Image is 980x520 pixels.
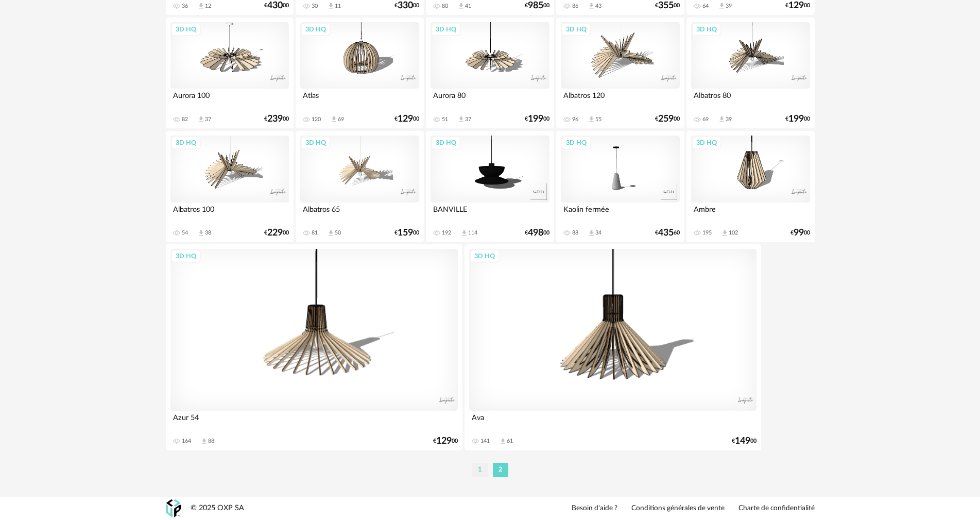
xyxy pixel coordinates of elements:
div: € 00 [525,115,549,123]
div: 3D HQ [561,23,591,36]
span: Download icon [588,229,595,237]
a: 3D HQ Azur 54 164 Download icon 88 €12900 [166,244,462,450]
li: 2 [493,463,508,477]
div: 39 [726,3,732,10]
div: 3D HQ [171,249,201,263]
span: 435 [658,229,674,237]
div: 164 [182,438,191,445]
span: Download icon [327,2,335,10]
span: 430 [267,2,283,9]
div: 43 [595,3,601,10]
div: 86 [572,3,578,10]
span: Download icon [197,2,205,10]
span: 229 [267,229,283,237]
div: Albatros 100 [170,203,289,223]
div: 88 [572,229,578,237]
span: 199 [528,115,543,123]
div: 195 [702,229,712,237]
div: Albatros 65 [300,203,419,223]
div: € 00 [525,229,549,237]
li: 1 [472,463,488,477]
div: 3D HQ [692,136,721,149]
div: 82 [182,116,188,123]
span: Download icon [197,229,205,237]
span: Download icon [718,115,726,123]
div: Aurora 100 [170,89,289,109]
span: 129 [398,115,413,123]
div: 141 [480,438,490,445]
div: 51 [442,116,448,123]
div: € 00 [655,115,680,123]
div: Azur 54 [170,411,458,431]
a: 3D HQ BANVILLE 192 Download icon 114 €49800 [426,131,554,242]
div: 54 [182,229,188,237]
span: Download icon [588,115,595,123]
div: € 60 [655,229,680,237]
a: 3D HQ Albatros 100 54 Download icon 38 €22900 [166,131,294,242]
span: Download icon [457,2,465,10]
a: Charte de confidentialité [738,504,815,513]
div: 3D HQ [470,249,500,263]
div: 192 [442,229,451,237]
a: Conditions générales de vente [631,504,725,513]
div: € 00 [655,2,680,9]
div: € 00 [732,438,757,445]
div: 3D HQ [431,136,461,149]
div: 34 [595,229,601,237]
div: € 00 [785,115,810,123]
a: 3D HQ Albatros 80 69 Download icon 39 €19900 [686,18,814,129]
div: € 00 [394,115,419,123]
span: Download icon [718,2,726,10]
div: Aurora 80 [431,89,549,109]
div: 3D HQ [171,23,201,36]
div: € 00 [785,2,810,9]
span: Download icon [460,229,468,237]
span: 129 [788,2,804,9]
div: € 00 [394,229,419,237]
div: 3D HQ [301,23,331,36]
div: 38 [205,229,211,237]
div: 69 [702,116,709,123]
div: © 2025 OXP SA [191,504,244,513]
span: Download icon [588,2,595,10]
a: 3D HQ Albatros 65 81 Download icon 50 €15900 [296,131,423,242]
div: € 00 [525,2,549,9]
div: 3D HQ [561,136,591,149]
div: € 00 [433,438,458,445]
span: 199 [788,115,804,123]
div: € 00 [790,229,810,237]
div: 69 [338,116,344,123]
span: 330 [398,2,413,9]
span: Download icon [499,438,507,445]
div: 64 [702,3,709,10]
div: 30 [312,3,318,10]
div: 55 [595,116,601,123]
span: 129 [436,438,452,445]
div: 61 [507,438,513,445]
span: Download icon [327,229,335,237]
div: 3D HQ [301,136,331,149]
div: € 00 [394,2,419,9]
span: Download icon [721,229,729,237]
div: 88 [208,438,214,445]
a: 3D HQ Albatros 120 96 Download icon 55 €25900 [556,18,684,129]
span: 355 [658,2,674,9]
img: OXP [166,499,181,517]
div: € 00 [264,2,289,9]
span: Download icon [197,115,205,123]
a: 3D HQ Aurora 100 82 Download icon 37 €23900 [166,18,294,129]
span: 239 [267,115,283,123]
div: 41 [465,3,471,10]
a: 3D HQ Ava 141 Download icon 61 €14900 [465,244,761,450]
div: Atlas [300,89,419,109]
a: 3D HQ Aurora 80 51 Download icon 37 €19900 [426,18,554,129]
div: Kaolin fermée [561,203,679,223]
div: 50 [335,229,341,237]
a: 3D HQ Kaolin fermée 88 Download icon 34 €43560 [556,131,684,242]
div: 39 [726,116,732,123]
div: 114 [468,229,477,237]
div: 120 [312,116,321,123]
span: Download icon [457,115,465,123]
a: 3D HQ Atlas 120 Download icon 69 €12900 [296,18,423,129]
div: 12 [205,3,211,10]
